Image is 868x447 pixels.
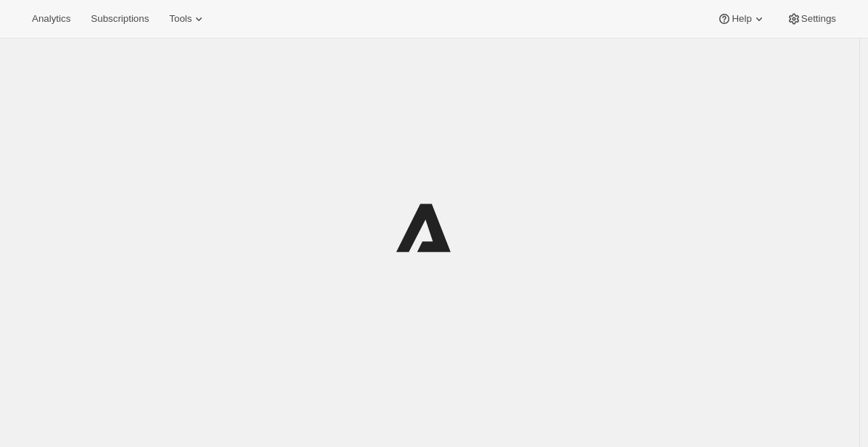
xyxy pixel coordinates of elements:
[801,13,836,25] span: Settings
[82,9,157,29] button: Subscriptions
[160,9,215,29] button: Tools
[778,9,845,29] button: Settings
[708,9,774,29] button: Help
[91,13,149,25] span: Subscriptions
[23,9,79,29] button: Analytics
[732,13,751,25] span: Help
[169,13,192,25] span: Tools
[32,13,70,25] span: Analytics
